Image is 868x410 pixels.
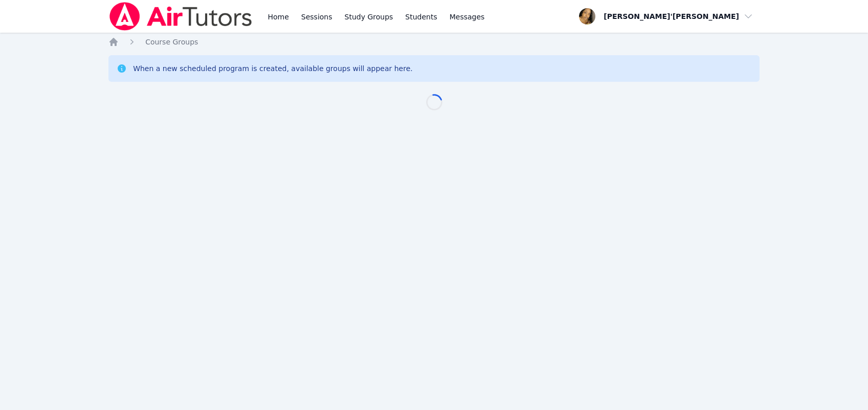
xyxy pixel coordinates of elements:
[108,37,760,47] nav: Breadcrumb
[108,2,253,31] img: Air Tutors
[133,63,413,74] div: When a new scheduled program is created, available groups will appear here.
[450,12,485,22] span: Messages
[145,38,198,46] span: Course Groups
[145,37,198,47] a: Course Groups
